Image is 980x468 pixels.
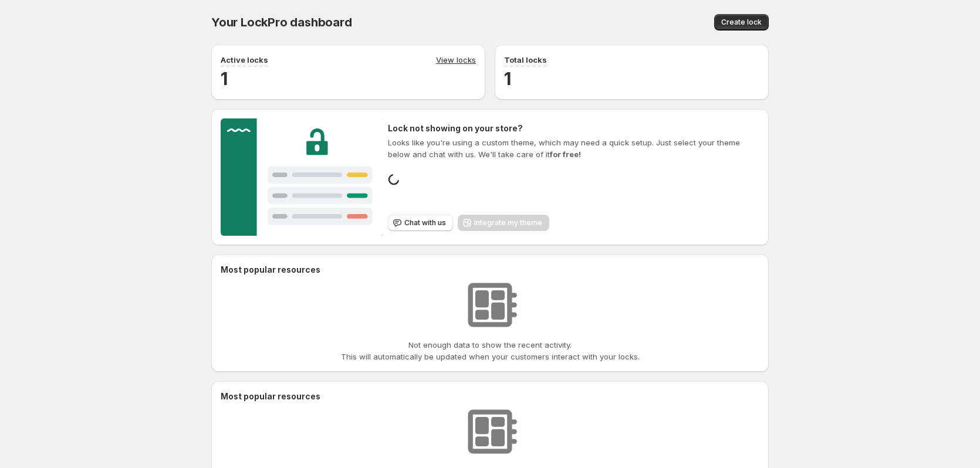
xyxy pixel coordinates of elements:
[714,14,769,30] button: Create lock
[221,118,383,236] img: Customer support
[388,123,759,134] h2: Lock not showing on your store?
[388,137,759,160] p: Looks like you're using a custom theme, which may need a quick setup. Just select your theme belo...
[221,264,759,276] h2: Most popular resources
[461,402,519,461] img: No resources found
[388,215,453,231] button: Chat with us
[461,276,519,334] img: No resources found
[211,15,352,29] span: Your LockPro dashboard
[341,339,640,362] p: Not enough data to show the recent activity. This will automatically be updated when your custome...
[221,67,476,90] h2: 1
[504,67,759,90] h2: 1
[721,18,762,27] span: Create lock
[550,150,581,159] strong: for free!
[221,54,268,66] p: Active locks
[221,391,759,402] h2: Most popular resources
[436,54,476,67] a: View locks
[504,54,547,66] p: Total locks
[404,218,446,228] span: Chat with us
